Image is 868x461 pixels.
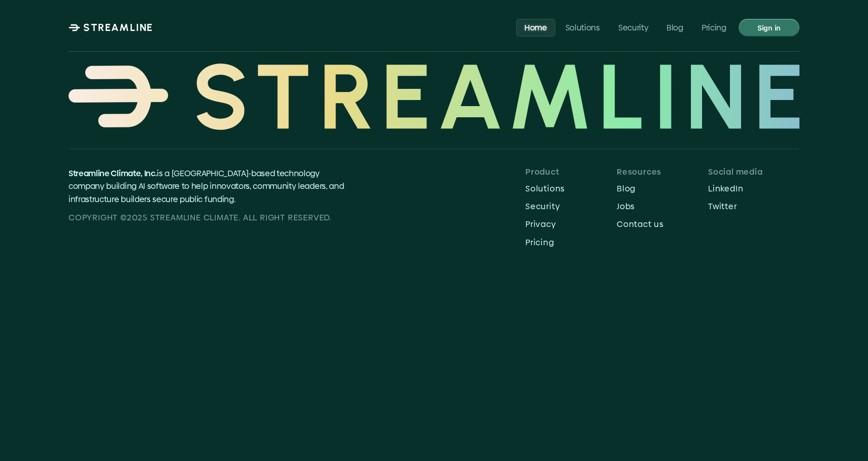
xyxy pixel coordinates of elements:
[739,19,799,37] a: Sign in
[524,22,547,32] p: Home
[69,167,355,206] p: is a [GEOGRAPHIC_DATA]-based technology company building AI software to help innovators, communit...
[525,216,617,232] a: Privacy
[708,181,799,196] a: LinkedIn
[83,21,153,34] p: STREAMLINE
[525,235,617,250] a: Pricing
[525,238,617,247] p: Pricing
[565,22,600,32] p: Solutions
[617,216,708,232] a: Contact us
[617,184,708,193] p: Blog
[617,167,708,177] p: Resources
[708,199,799,214] a: Twitter
[525,199,617,214] a: Security
[525,167,617,177] p: Product
[702,22,726,32] p: Pricing
[525,202,617,211] p: Security
[525,219,617,229] p: Privacy
[610,18,656,36] a: Security
[693,18,735,36] a: Pricing
[757,21,781,34] p: Sign in
[69,211,355,224] p: Copyright ©2025 Streamline CLIMATE. all right reserved.
[69,168,157,179] span: Streamline Climate, Inc.
[525,184,617,193] p: Solutions
[617,202,708,211] p: Jobs
[667,22,684,32] p: Blog
[69,21,153,34] a: STREAMLINE
[618,22,648,32] p: Security
[708,202,799,211] p: Twitter
[659,18,692,36] a: Blog
[617,181,708,196] a: Blog
[617,199,708,214] a: Jobs
[516,18,555,36] a: Home
[617,219,708,229] p: Contact us
[708,184,799,193] p: LinkedIn
[708,167,799,177] p: Social media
